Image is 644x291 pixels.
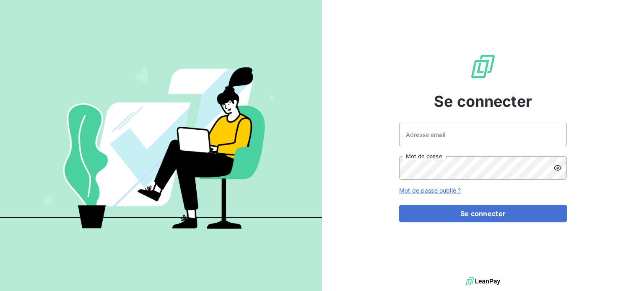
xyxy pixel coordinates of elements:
[434,90,532,113] span: Se connecter
[399,187,461,194] a: Mot de passe oublié ?
[466,275,500,288] img: logo
[399,205,567,222] button: Se connecter
[399,123,567,146] input: placeholder
[470,53,496,80] img: Logo LeanPay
